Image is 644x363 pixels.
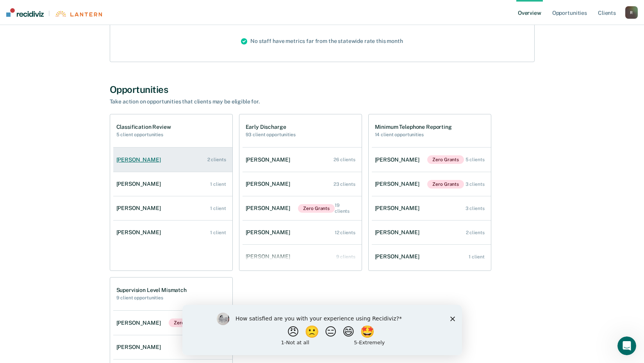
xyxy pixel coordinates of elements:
h1: Minimum Telephone Reporting [375,124,452,130]
a: [PERSON_NAME] 9 clients [243,246,362,268]
h2: 9 client opportunities [116,295,187,301]
a: [PERSON_NAME]Zero Grants 19 clients [243,195,362,222]
div: [PERSON_NAME] [246,205,293,212]
div: [PERSON_NAME] [116,344,164,351]
div: [PERSON_NAME] [375,253,423,260]
h2: 14 client opportunities [375,132,452,137]
div: 3 clients [466,206,485,211]
h1: Supervision Level Mismatch [116,287,187,294]
span: Zero Grants [427,155,464,164]
div: 1 client [210,230,226,235]
a: [PERSON_NAME] 23 clients [243,173,362,195]
div: 1 client [210,206,226,211]
div: 5 clients [466,157,485,162]
div: No staff have metrics far from the statewide rate this month [235,21,409,62]
a: [PERSON_NAME] 3 clients [372,197,491,219]
span: Zero Grants [298,204,335,213]
a: [PERSON_NAME] 12 clients [243,221,362,244]
span: | [44,10,55,17]
div: [PERSON_NAME] [375,181,423,187]
div: 9 clients [336,254,355,260]
div: [PERSON_NAME] [116,157,164,163]
a: [PERSON_NAME] 26 clients [243,149,362,171]
a: [PERSON_NAME]Zero Grants 5 clients [113,311,232,335]
div: [PERSON_NAME] [246,229,293,236]
h2: 93 client opportunities [246,132,296,137]
div: [PERSON_NAME] [246,181,293,187]
div: 23 clients [334,181,355,187]
a: [PERSON_NAME] 1 client [372,246,491,268]
a: [PERSON_NAME] 1 client [113,221,232,244]
h1: Early Discharge [246,124,296,130]
div: [PERSON_NAME] [116,205,164,212]
div: [PERSON_NAME] [375,157,423,163]
h2: 5 client opportunities [116,132,171,137]
a: [PERSON_NAME]Zero Grants 3 clients [372,172,491,196]
div: [PERSON_NAME] [375,205,423,212]
img: Recidiviz [6,8,44,17]
div: [PERSON_NAME] [116,181,164,187]
div: 1 client [469,254,484,260]
a: [PERSON_NAME] 2 clients [372,221,491,244]
div: 2 clients [466,230,485,235]
a: [PERSON_NAME] 1 client [113,197,232,219]
a: [PERSON_NAME] 2 clients [113,336,232,358]
iframe: Survey by Kim from Recidiviz [182,305,462,355]
div: 12 clients [335,230,355,235]
div: [PERSON_NAME] [116,229,164,236]
a: | [6,8,102,17]
div: Opportunities [110,84,535,95]
iframe: Intercom live chat [617,336,636,355]
div: [PERSON_NAME] [116,320,164,326]
span: Zero Grants [427,180,464,189]
div: 1 client [210,181,226,187]
div: [PERSON_NAME] [375,229,423,236]
div: Take action on opportunities that clients may be eligible for. [110,98,383,105]
div: 19 clients [335,203,355,214]
div: [PERSON_NAME] [246,253,293,260]
a: [PERSON_NAME] 1 client [113,173,232,195]
div: 26 clients [334,157,355,162]
h1: Classification Review [116,124,171,130]
div: [PERSON_NAME] [246,157,293,163]
a: [PERSON_NAME]Zero Grants 5 clients [372,148,491,172]
div: 3 clients [466,181,485,187]
button: R [625,6,638,19]
img: Lantern [55,11,102,17]
a: [PERSON_NAME] 2 clients [113,149,232,171]
span: Zero Grants [169,319,205,327]
div: 2 clients [207,157,226,162]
